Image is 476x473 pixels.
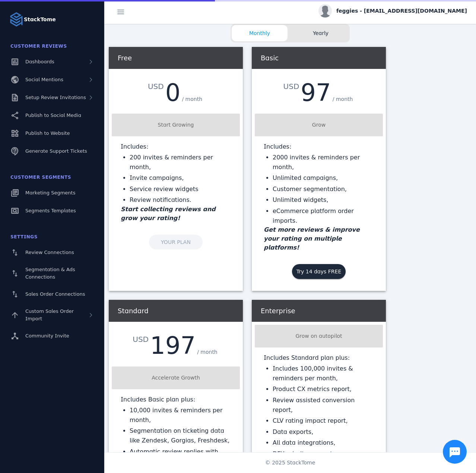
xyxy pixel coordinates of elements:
span: Dashboards [25,59,54,64]
li: Service review widgets [130,184,231,194]
span: Marketing Segments [25,190,75,196]
span: Segmentation & Ads Connections [25,267,75,280]
li: eCommerce platform order imports. [273,206,374,225]
span: Enterprise [261,307,295,315]
a: Publish to Website [4,125,100,142]
div: USD [133,334,150,345]
li: Product CX metrics report, [273,384,374,394]
span: Settings [10,234,38,239]
em: Start collecting reviews and grow your rating! [121,206,216,222]
a: Segmentation & Ads Connections [4,262,100,285]
p: Includes: [264,142,374,151]
button: feggies - [EMAIL_ADDRESS][DOMAIN_NAME] [318,4,467,18]
a: Segments Templates [4,203,100,219]
div: / month [196,347,219,358]
div: USD [148,81,165,92]
div: / month [331,94,355,105]
div: 197 [150,334,196,358]
a: Publish to Social Media [4,107,100,124]
span: Segments Templates [25,208,76,213]
span: Customer Reviews [10,44,67,49]
div: Start Growing [115,121,237,129]
a: Review Connections [4,244,100,261]
div: Grow on autopilot [258,332,380,340]
li: Invite campaigns, [130,173,231,183]
span: Social Mentions [25,77,63,82]
li: Automatic review replies with ChatGPT AI, [130,447,231,466]
li: 200 invites & reminders per month, [130,153,231,172]
div: / month [180,94,204,105]
span: Basic [261,54,279,62]
p: Includes Basic plan plus: [121,395,231,404]
button: Try 14 days FREE [292,264,346,279]
div: Grow [258,121,380,129]
li: Review notifications. [130,195,231,205]
span: Community Invite [25,333,69,339]
li: CLV rating impact report, [273,416,374,426]
li: 2000 invites & reminders per month, [273,153,374,172]
li: Unlimited widgets, [273,195,374,205]
div: Accelerate Growth [115,374,237,382]
li: Includes 100,000 invites & reminders per month, [273,364,374,383]
span: Monthly [232,29,288,37]
span: © 2025 StackTome [265,459,315,467]
li: All data integrations, [273,438,374,448]
span: Standard [118,307,149,315]
div: 0 [165,81,181,105]
li: Data exports, [273,427,374,437]
p: Includes Standard plan plus: [264,353,374,362]
span: Yearly [293,29,349,37]
em: Get more reviews & improve your rating on multiple platforms! [264,226,360,251]
li: Segmentation on ticketing data like Zendesk, Gorgias, Freshdesk, [130,426,231,445]
div: 97 [301,81,331,105]
li: 10,000 invites & reminders per month, [130,406,231,425]
p: Includes: [121,142,231,151]
a: Sales Order Connections [4,286,100,302]
img: profile.jpg [318,4,332,18]
span: Free [118,54,132,62]
strong: StackTome [24,16,56,23]
img: Logo image [9,12,24,27]
span: Review Connections [25,250,74,255]
span: Publish to Social Media [25,112,81,118]
span: Custom Sales Order Import [25,308,74,321]
div: USD [283,81,301,92]
span: Setup Review Invitations [25,95,86,100]
li: Review assisted conversion report, [273,396,374,415]
span: Sales Order Connections [25,291,85,297]
span: Try 14 days FREE [296,269,342,274]
li: Unlimited campaigns, [273,173,374,183]
span: Publish to Website [25,130,70,136]
a: Generate Support Tickets [4,143,100,159]
li: DFY priority support. [273,449,374,459]
a: Marketing Segments [4,185,100,201]
span: Customer Segments [10,175,71,180]
span: Generate Support Tickets [25,148,87,154]
span: feggies - [EMAIL_ADDRESS][DOMAIN_NAME] [336,7,467,15]
a: Community Invite [4,328,100,344]
li: Customer segmentation, [273,184,374,194]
